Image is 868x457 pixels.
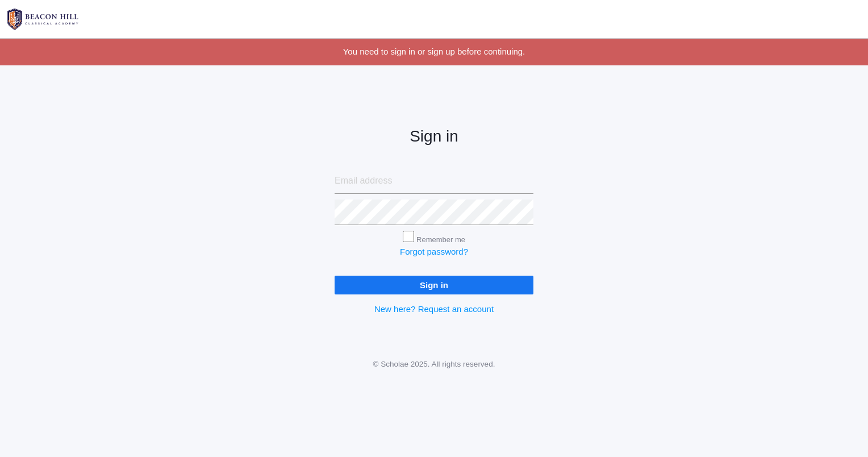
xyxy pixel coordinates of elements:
[374,304,494,314] a: New here? Request an account
[416,235,465,244] label: Remember me
[335,276,533,294] input: Sign in
[335,128,533,146] h2: Sign in
[335,168,533,194] input: Email address
[400,247,468,256] a: Forgot password?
